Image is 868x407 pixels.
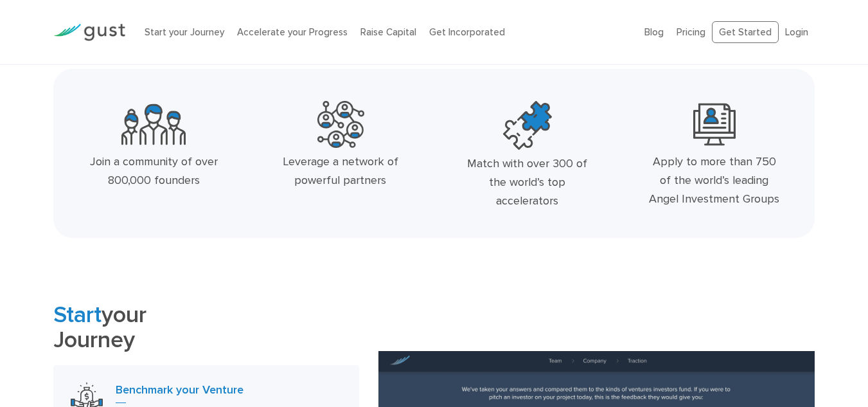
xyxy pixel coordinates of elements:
[87,153,221,190] div: Join a community of over 800,000 founders
[461,155,595,210] div: Match with over 300 of the world’s top accelerators
[360,26,416,38] a: Raise Capital
[503,101,552,150] img: Top Accelerators
[712,21,779,44] a: Get Started
[429,26,505,38] a: Get Incorporated
[274,153,408,190] div: Leverage a network of powerful partners
[644,26,664,38] a: Blog
[237,26,348,38] a: Accelerate your Progress
[53,24,125,41] img: Gust Logo
[648,153,782,208] div: Apply to more than 750 of the world’s leading Angel Investment Groups
[53,301,102,329] span: Start
[785,26,808,38] a: Login
[677,26,705,38] a: Pricing
[116,383,342,403] h3: Benchmark your Venture
[317,101,364,148] img: Powerful Partners
[53,302,360,352] h2: your Journey
[693,101,736,148] img: Leading Angel Investment
[121,101,186,148] img: Community Founders
[145,26,224,38] a: Start your Journey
